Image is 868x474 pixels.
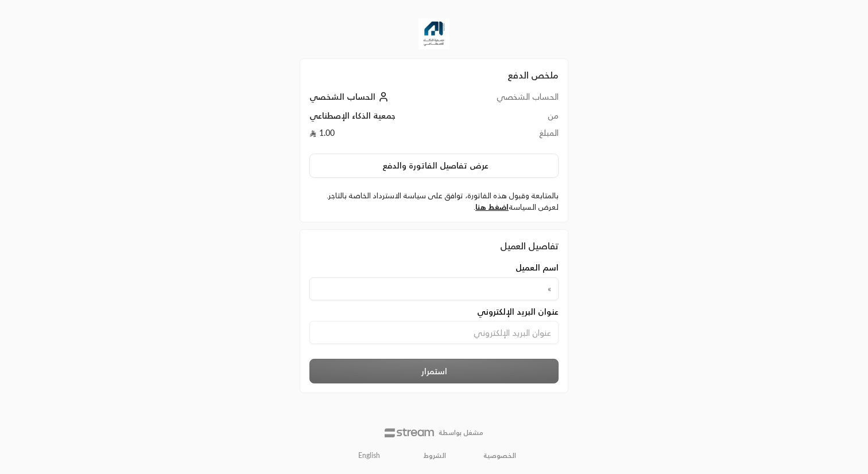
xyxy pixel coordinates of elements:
td: الحساب الشخصي [454,91,559,110]
input: عنوان البريد الإلكتروني [309,321,559,344]
a: اضغط هنا [475,202,509,211]
a: الحساب الشخصي [309,92,392,101]
span: اسم العميل [516,262,559,273]
span: عنوان البريد الإلكتروني [477,306,559,318]
a: English [352,446,386,465]
span: الحساب الشخصي [309,92,375,101]
td: جمعية الذكاء الإصطناعي [309,110,454,127]
label: بالمتابعة وقبول هذه الفاتورة، توافق على سياسة الاسترداد الخاصة بالتاجر. لعرض السياسة . [309,190,559,213]
h2: ملخص الدفع [309,68,559,82]
a: الشروط [424,451,446,460]
td: المبلغ [454,127,559,144]
p: مشغل بواسطة [439,428,483,437]
input: اسم العميل [309,277,559,300]
td: من [454,110,559,127]
img: Company Logo [418,18,449,49]
div: تفاصيل العميل [309,239,559,253]
a: الخصوصية [483,451,516,460]
button: عرض تفاصيل الفاتورة والدفع [309,154,559,178]
td: 1.00 [309,127,454,144]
